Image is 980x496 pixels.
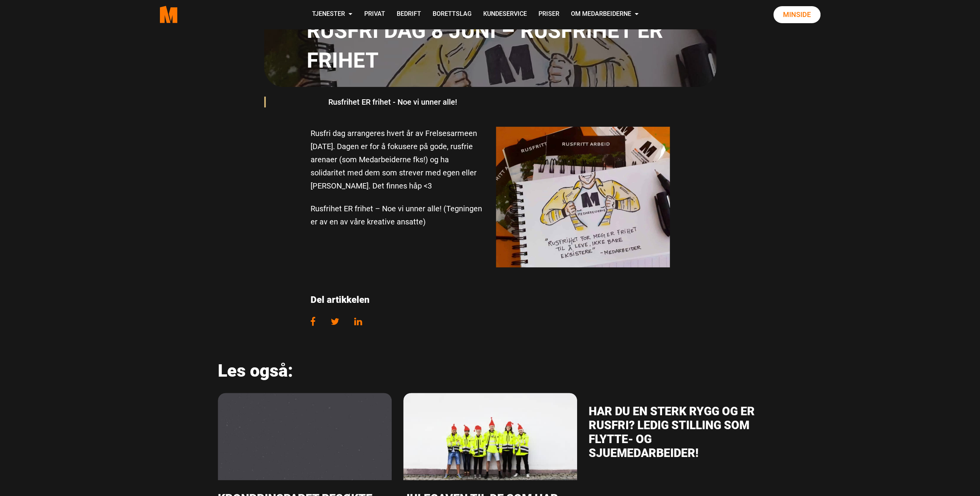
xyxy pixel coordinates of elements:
a: Bedrift [391,1,426,28]
img: 17 [218,393,392,480]
h1: Rusfri dag 8 Juni – Rusfrihet ER frihet [307,16,668,75]
a: Share on Facebook [310,313,323,330]
a: Les mer om Kronprinsparet besøkte Medarbeiderne featured image [218,431,392,440]
h4: Del artikkelen [311,294,670,306]
blockquote: Rusfrihet ER frihet - Noe vi unner alle! [321,93,660,111]
p: Les også: [218,360,763,381]
img: medarbeiderne-rusfrittarbeid [496,127,670,267]
a: Om Medarbeiderne [565,1,644,28]
p: Rusfrihet ER frihet – Noe vi unner alle! (Tegningen er av en av våre kreative ansatte) [311,202,484,228]
a: Borettslag [426,1,477,28]
a: Minside [773,6,820,23]
a: Share on Twitter [323,313,347,330]
a: Privat [358,1,391,28]
a: Les mer om Har du en sterk rygg og er rusfri? Ledig stilling som flytte- og sjuemedarbeider! main... [589,404,755,460]
a: Tjenester [306,1,358,28]
a: Share on LinkedIn [346,313,370,330]
img: ezgif.com webp to png 1 [403,393,577,480]
a: Kundeservice [477,1,532,28]
a: Les mer om Julegaven til de som har alt fra før featured image [403,431,577,440]
a: Priser [532,1,565,28]
p: Rusfri dag arrangeres hvert år av Frelsesarmeen [DATE]. Dagen er for å fokusere på gode, rusfrie ... [311,127,484,192]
